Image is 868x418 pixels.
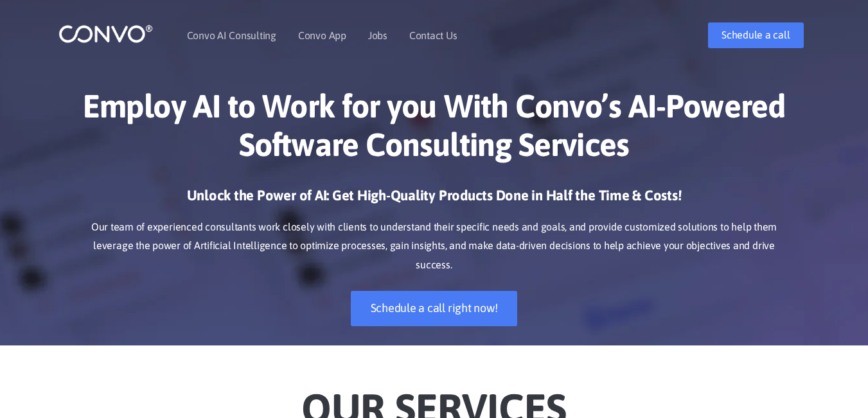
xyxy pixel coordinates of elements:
img: logo_1.png [58,24,153,44]
p: Our team of experienced consultants work closely with clients to understand their specific needs ... [78,218,791,275]
h3: Unlock the Power of AI: Get High-Quality Products Done in Half the Time & Costs! [78,186,791,214]
a: Convo App [298,30,346,40]
a: Schedule a call [708,22,803,48]
a: Jobs [368,30,387,40]
a: Schedule a call right now! [351,291,518,326]
a: Contact Us [409,30,457,40]
a: Convo AI Consulting [187,30,276,40]
h1: Employ AI to Work for you With Convo’s AI-Powered Software Consulting Services [78,87,791,173]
